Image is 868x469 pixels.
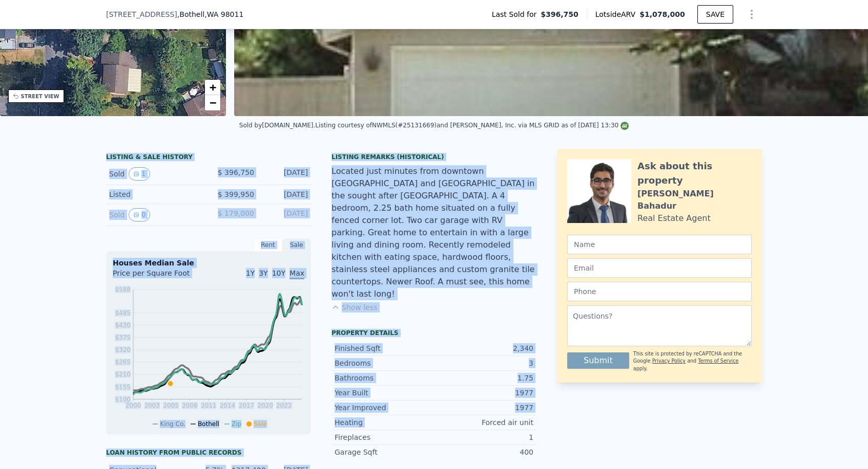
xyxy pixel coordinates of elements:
div: Price per Square Foot [113,268,209,284]
input: Name [567,235,752,254]
div: Year Built [335,388,434,398]
tspan: $485 [115,309,131,317]
div: Listing courtesy of NWMLS (#25131669) and [PERSON_NAME], Inc. via MLS GRID as of [DATE] 13:30 [315,122,629,129]
a: Terms of Service [698,358,738,364]
tspan: $100 [115,396,131,403]
tspan: 2011 [201,402,217,409]
a: Zoom out [205,95,220,110]
span: Max [290,269,304,279]
div: Forced air unit [434,417,533,428]
span: + [210,81,216,94]
span: [STREET_ADDRESS] [106,9,177,19]
span: $396,750 [541,9,578,19]
div: Bedrooms [335,358,434,368]
div: 400 [434,447,533,457]
div: Sold [109,167,200,181]
button: Show less [332,302,377,312]
span: 1Y [246,269,255,277]
div: This site is protected by reCAPTCHA and the Google and apply. [633,350,752,372]
span: $ 179,000 [218,209,254,217]
input: Phone [567,282,752,301]
tspan: 2022 [276,402,292,409]
button: SAVE [697,5,733,24]
button: View historical data [129,167,150,181]
div: 1 [434,432,533,442]
span: Zip [232,420,241,428]
div: 1977 [434,403,533,413]
tspan: $588 [115,286,131,293]
span: Last Sold for [492,9,541,19]
div: Sold by [DOMAIN_NAME] . [239,122,316,129]
tspan: 2003 [144,402,160,409]
div: LISTING & SALE HISTORY [106,153,311,163]
div: Houses Median Sale [113,258,304,268]
div: [DATE] [262,167,308,181]
tspan: $210 [115,371,131,378]
div: Property details [332,329,536,337]
div: Finished Sqft [335,343,434,353]
tspan: $155 [115,384,131,391]
button: Show Options [741,4,762,25]
div: [DATE] [262,208,308,221]
tspan: 2017 [239,402,255,409]
tspan: $430 [115,322,131,329]
div: 1977 [434,388,533,398]
div: [PERSON_NAME] Bahadur [637,188,752,212]
span: $ 396,750 [218,168,254,176]
div: Rent [254,238,282,252]
a: Privacy Policy [652,358,686,364]
tspan: $375 [115,334,131,341]
div: 1.75 [434,373,533,383]
span: Bothell [198,420,219,428]
button: Submit [567,352,629,369]
div: Sold [109,208,200,221]
div: Real Estate Agent [637,212,711,225]
tspan: 2014 [220,402,236,409]
tspan: 2020 [257,402,273,409]
div: 2,340 [434,343,533,353]
span: Sale [254,420,267,428]
span: $ 399,950 [218,190,254,198]
tspan: 2000 [126,402,141,409]
div: Listing Remarks (Historical) [332,153,536,161]
img: NWMLS Logo [621,122,629,130]
span: Lotside ARV [595,9,639,19]
input: Email [567,258,752,278]
div: Sale [282,238,311,252]
div: STREET VIEW [21,93,59,100]
div: Loan history from public records [106,449,311,457]
span: , Bothell [177,9,244,19]
button: View historical data [129,208,150,221]
div: Located just minutes from downtown [GEOGRAPHIC_DATA] and [GEOGRAPHIC_DATA] in the sought after [G... [332,165,536,300]
tspan: 2005 [163,402,179,409]
div: Year Improved [335,403,434,413]
tspan: $320 [115,346,131,353]
span: King Co. [160,420,185,428]
span: 3Y [259,269,267,277]
div: Listed [109,189,200,199]
div: [DATE] [262,189,308,199]
div: Heating [335,417,434,428]
div: Ask about this property [637,159,752,188]
div: Fireplaces [335,432,434,442]
span: $1,078,000 [639,10,685,18]
span: , WA 98011 [204,10,243,18]
div: Bathrooms [335,373,434,383]
tspan: $265 [115,359,131,366]
tspan: 2008 [182,402,198,409]
a: Zoom in [205,80,220,95]
div: Garage Sqft [335,447,434,457]
span: 10Y [272,269,285,277]
div: 3 [434,358,533,368]
span: − [210,96,216,109]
